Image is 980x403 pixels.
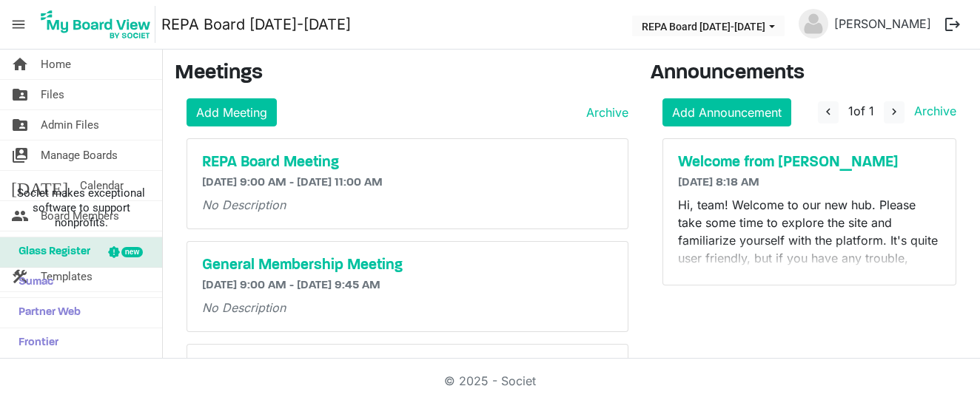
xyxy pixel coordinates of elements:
a: [PERSON_NAME] [828,9,937,38]
button: navigate_before [818,101,839,123]
img: My Board View Logo [36,6,155,43]
h6: [DATE] 9:00 AM - [DATE] 9:45 AM [202,279,613,293]
a: My Board View Logo [36,6,161,43]
span: [DATE] [11,171,68,200]
span: 1 [848,104,853,118]
a: Add Announcement [662,98,791,126]
span: Home [41,50,71,79]
span: Frontier [11,328,58,358]
span: Files [41,80,64,109]
span: menu [4,10,33,38]
span: home [11,50,29,79]
span: navigate_before [822,105,835,118]
a: © 2025 - Societ [444,373,536,388]
span: navigate_next [887,105,901,118]
p: No Description [202,299,613,316]
span: of 1 [848,104,874,118]
span: folder_shared [11,80,29,109]
div: new [121,247,143,257]
span: Glass Register [11,237,90,267]
span: Calendar [80,171,124,200]
span: Partner Web [11,298,81,328]
span: switch_account [11,140,29,170]
span: Admin Files [41,110,99,140]
img: no-profile-picture.svg [799,9,828,38]
h6: [DATE] 9:00 AM - [DATE] 11:00 AM [202,176,613,190]
button: logout [937,9,968,40]
span: Societ makes exceptional software to support nonprofits. [7,186,155,230]
h3: Meetings [175,61,628,87]
a: Welcome from [PERSON_NAME] [678,154,941,172]
a: Archive [580,104,628,121]
a: REPA Board [DATE]-[DATE] [161,10,351,39]
span: folder_shared [11,110,29,140]
a: Archive [908,104,956,118]
span: [DATE] 8:18 AM [678,177,759,189]
button: navigate_next [884,101,905,123]
a: Add Meeting [187,98,277,126]
span: Sumac [11,268,53,297]
p: No Description [202,196,613,214]
p: Hi, team! Welcome to our new hub. Please take some time to explore the site and familiarize yours... [678,196,941,356]
button: REPA Board 2025-2026 dropdownbutton [632,16,785,36]
a: General Membership Meeting [202,257,613,274]
h3: Announcements [651,61,968,87]
a: REPA Board Meeting [202,154,613,172]
span: Manage Boards [41,140,118,170]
